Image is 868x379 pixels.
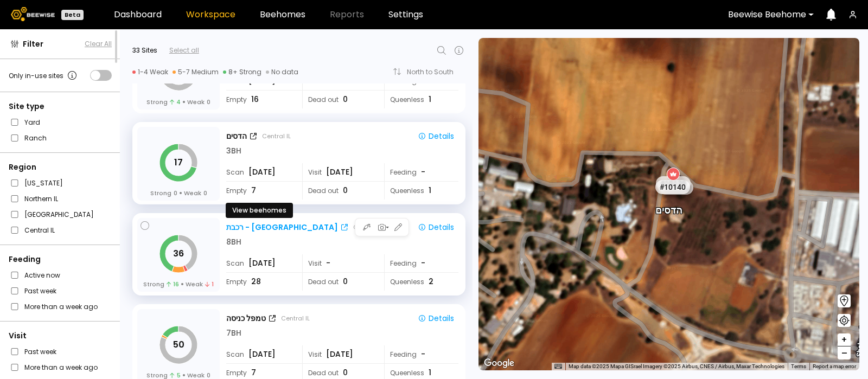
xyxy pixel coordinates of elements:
label: [GEOGRAPHIC_DATA] [24,209,94,220]
button: + [838,333,851,346]
label: Yard [24,117,40,128]
label: More than a week ago [24,301,98,312]
div: הדסים [226,131,247,142]
a: Report a map error [813,363,856,369]
div: Scan [226,345,295,363]
span: [DATE] [248,258,276,269]
span: [DATE] [326,166,353,178]
div: 8 BH [226,236,241,248]
div: Strong Weak [146,98,210,106]
div: Queenless [384,273,458,291]
div: Visit [302,254,376,272]
span: 0 [203,189,207,197]
span: Reports [330,10,364,19]
span: Filter [23,38,43,50]
div: 3 BH [226,145,241,157]
div: Scan [226,254,295,272]
div: טמפל כניסה [226,313,266,324]
div: Dead out [302,273,376,291]
div: Feeding [384,254,458,272]
div: 1-4 Weak [132,68,168,76]
tspan: 36 [173,247,184,260]
button: – [838,346,851,359]
div: Region [9,162,112,173]
a: Dashboard [114,10,162,19]
span: 28 [251,276,261,287]
span: 0 [343,367,348,378]
div: # 10140 [655,179,690,194]
label: Ranch [24,132,47,144]
a: Beehomes [260,10,305,19]
label: Past week [24,346,56,357]
span: - [326,258,330,269]
div: 7 BH [226,327,241,339]
label: Northern IL [24,193,58,204]
label: [US_STATE] [24,177,63,189]
div: Dead out [302,182,376,200]
button: Details [413,220,458,234]
div: Only in-use sites [9,69,79,82]
span: 0 [343,276,348,287]
div: Scan [226,163,295,181]
div: Empty [226,182,295,200]
div: Strong Weak [143,280,214,288]
div: Feeding [384,345,458,363]
div: Central IL [262,132,291,140]
img: Google [481,356,517,370]
div: Visit [302,345,376,363]
span: 7 [251,367,256,378]
tspan: 17 [174,156,183,169]
a: Settings [388,10,423,19]
div: Feeding [384,163,458,181]
div: - [421,258,426,269]
span: 16 [251,94,259,105]
span: 1 [429,367,431,378]
div: Select all [169,46,199,55]
div: 8+ Strong [223,68,261,76]
div: Details [418,131,454,141]
span: 7 [251,185,256,196]
span: [DATE] [248,166,276,178]
label: Past week [24,285,56,297]
div: הדסים [655,192,682,215]
div: רכבת - [GEOGRAPHIC_DATA] [226,222,338,233]
div: Details [418,313,454,323]
span: 0 [207,98,210,106]
div: Empty [226,273,295,291]
div: Queenless [384,91,458,108]
div: Central IL [281,314,310,323]
div: Site type [9,101,112,112]
span: 4 [170,98,181,106]
div: 33 Sites [132,46,157,55]
button: Keyboard shortcuts [554,363,562,370]
span: 0 [343,94,348,105]
div: No data [266,68,298,76]
div: 5-7 Medium [173,68,219,76]
a: Open this area in Google Maps (opens a new window) [481,356,517,370]
div: Visit [302,163,376,181]
span: + [841,333,847,346]
div: Visit [9,330,112,342]
span: [DATE] [326,349,353,360]
label: Active now [24,269,60,281]
button: Clear All [85,39,112,49]
span: [DATE] [248,349,276,360]
label: More than a week ago [24,362,98,373]
span: Map data ©2025 Mapa GISrael Imagery ©2025 Airbus, CNES / Airbus, Maxar Technologies [569,363,784,369]
span: 1 [205,280,214,288]
span: 16 [167,280,179,288]
div: - [421,166,426,178]
div: North to South [407,69,461,75]
div: Details [418,222,454,232]
span: – [841,346,847,360]
label: Central IL [24,224,55,236]
div: Central IL [353,223,382,232]
div: Strong Weak [150,189,207,197]
div: Beta [61,10,84,20]
span: 2 [429,276,433,287]
tspan: 50 [173,338,184,351]
button: Details [413,311,458,325]
div: Empty [226,91,295,108]
span: 1 [429,185,431,196]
